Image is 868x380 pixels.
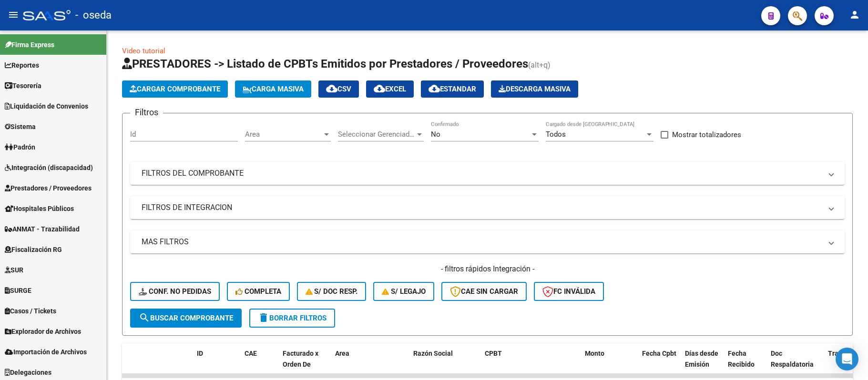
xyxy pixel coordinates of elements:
[5,162,93,173] span: Integración (discapacidad)
[130,282,220,301] button: Conf. no pedidas
[318,80,359,98] button: CSV
[642,350,676,357] span: Fecha Cpbt
[836,348,858,370] div: Open Intercom Messenger
[366,80,414,98] button: EXCEL
[130,230,845,253] mat-expansion-panel-header: MAS FILTROS
[534,282,604,301] button: FC Inválida
[528,60,551,70] span: (alt+q)
[5,142,35,152] span: Padrón
[5,224,80,234] span: ANMAT - Trazabilidad
[130,264,845,274] h4: - filtros rápidos Integración -
[197,350,203,357] span: ID
[139,287,211,296] span: Conf. no pedidas
[8,9,19,20] mat-icon: menu
[5,40,54,50] span: Firma Express
[227,282,290,301] button: Completa
[283,350,318,368] span: Facturado x Orden De
[485,350,502,357] span: CPBT
[306,287,358,296] span: S/ Doc Resp.
[142,168,822,179] mat-panel-title: FILTROS DEL COMPROBANTE
[122,57,528,70] span: PRESTADORES -> Listado de CPBTs Emitidos por Prestadores / Proveedores
[5,244,62,255] span: Fiscalización RG
[245,350,257,357] span: CAE
[75,5,112,26] span: - oseda
[245,130,322,139] span: Area
[373,282,434,301] button: S/ legajo
[849,9,860,20] mat-icon: person
[499,85,571,93] span: Descarga Masiva
[450,287,518,296] span: CAE SIN CARGAR
[5,367,51,378] span: Delegaciones
[258,312,269,323] mat-icon: delete
[491,80,578,98] app-download-masive: Descarga masiva de comprobantes (adjuntos)
[5,121,36,132] span: Sistema
[429,83,440,94] mat-icon: cloud_download
[828,350,867,357] span: Trazabilidad
[5,203,74,214] span: Hospitales Públicos
[5,285,31,296] span: SURGE
[585,350,604,357] span: Monto
[142,237,822,247] mat-panel-title: MAS FILTROS
[374,85,406,93] span: EXCEL
[235,287,281,296] span: Completa
[326,83,337,94] mat-icon: cloud_download
[382,287,426,296] span: S/ legajo
[139,314,233,322] span: Buscar Comprobante
[130,309,242,328] button: Buscar Comprobante
[441,282,527,301] button: CAE SIN CARGAR
[491,80,578,98] button: Descarga Masiva
[429,85,476,93] span: Estandar
[5,60,39,70] span: Reportes
[249,309,335,328] button: Borrar Filtros
[243,85,304,93] span: Carga Masiva
[326,85,351,93] span: CSV
[142,202,822,213] mat-panel-title: FILTROS DE INTEGRACION
[5,183,92,193] span: Prestadores / Proveedores
[542,287,595,296] span: FC Inválida
[130,162,845,185] mat-expansion-panel-header: FILTROS DEL COMPROBANTE
[335,350,349,357] span: Area
[5,347,87,357] span: Importación de Archivos
[122,47,165,55] a: Video tutorial
[5,306,56,316] span: Casos / Tickets
[130,106,163,119] h3: Filtros
[122,80,228,98] button: Cargar Comprobante
[771,350,814,368] span: Doc Respaldatoria
[728,350,755,368] span: Fecha Recibido
[672,129,741,140] span: Mostrar totalizadores
[130,196,845,219] mat-expansion-panel-header: FILTROS DE INTEGRACION
[5,80,41,91] span: Tesorería
[685,350,718,368] span: Días desde Emisión
[5,101,88,111] span: Liquidación de Convenios
[421,80,484,98] button: Estandar
[5,326,81,337] span: Explorador de Archivos
[413,350,453,357] span: Razón Social
[431,130,440,139] span: No
[235,80,311,98] button: Carga Masiva
[258,314,327,322] span: Borrar Filtros
[5,265,23,275] span: SUR
[546,130,566,139] span: Todos
[130,85,220,93] span: Cargar Comprobante
[139,312,150,323] mat-icon: search
[338,130,415,139] span: Seleccionar Gerenciador
[297,282,367,301] button: S/ Doc Resp.
[374,83,385,94] mat-icon: cloud_download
